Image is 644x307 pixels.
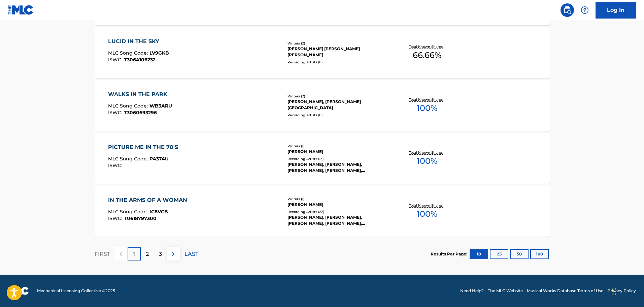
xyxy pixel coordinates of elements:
[612,281,616,302] div: Drag
[530,249,549,259] button: 100
[124,110,157,116] span: T3060693296
[470,249,488,259] button: 10
[108,103,149,109] span: MLC Song Code :
[108,90,172,98] div: WALKS IN THE PARK
[287,156,389,161] div: Recording Artists ( 13 )
[124,57,156,63] span: T3064106232
[413,49,441,61] span: 66.66 %
[581,6,589,14] img: help
[287,94,389,99] div: Writers ( 2 )
[490,249,508,259] button: 25
[287,144,389,149] div: Writers ( 1 )
[108,162,124,168] span: ISWC :
[37,288,115,294] span: Mechanical Licensing Collective © 2025
[108,215,124,221] span: ISWC :
[8,5,34,15] img: MLC Logo
[417,208,437,220] span: 100 %
[108,57,124,63] span: ISWC :
[8,287,29,295] img: logo
[488,288,523,294] a: The MLC Website
[108,37,169,45] div: LUCID IN THE SKY
[108,196,191,204] div: IN THE ARMS OF A WOMAN
[409,97,445,102] p: Total Known Shares:
[287,149,389,155] div: [PERSON_NAME]
[108,209,149,215] span: MLC Song Code :
[108,156,149,162] span: MLC Song Code :
[149,156,169,162] span: P4374U
[287,46,389,58] div: [PERSON_NAME] [PERSON_NAME] [PERSON_NAME]
[108,110,124,116] span: ISWC :
[108,143,181,151] div: PICTURE ME IN THE 70'S
[146,250,149,258] p: 2
[149,209,168,215] span: IC8VCB
[287,41,389,46] div: Writers ( 2 )
[95,133,550,184] a: PICTURE ME IN THE 70'SMLC Song Code:P4374UISWC:Writers (1)[PERSON_NAME]Recording Artists (13)[PER...
[409,150,445,155] p: Total Known Shares:
[159,250,162,258] p: 3
[169,250,177,258] img: right
[409,203,445,208] p: Total Known Shares:
[596,2,636,19] a: Log In
[561,3,574,17] a: Public Search
[431,251,469,257] p: Results Per Page:
[287,214,389,226] div: [PERSON_NAME], [PERSON_NAME], [PERSON_NAME], [PERSON_NAME], [PERSON_NAME] MOA
[607,288,636,294] a: Privacy Policy
[563,6,571,14] img: search
[287,99,389,111] div: [PERSON_NAME], [PERSON_NAME][GEOGRAPHIC_DATA]
[95,250,110,258] p: FIRST
[95,80,550,131] a: WALKS IN THE PARKMLC Song Code:WB3ARUISWC:T3060693296Writers (2)[PERSON_NAME], [PERSON_NAME][GEOG...
[287,60,389,65] div: Recording Artists ( 0 )
[287,161,389,174] div: [PERSON_NAME], [PERSON_NAME], [PERSON_NAME], [PERSON_NAME], [PERSON_NAME] MOA
[133,250,135,258] p: 1
[409,44,445,49] p: Total Known Shares:
[287,113,389,118] div: Recording Artists ( 0 )
[149,103,172,109] span: WB3ARU
[417,102,437,114] span: 100 %
[460,288,484,294] a: Need Help?
[510,249,529,259] button: 50
[149,50,169,56] span: LV9GKB
[578,3,591,17] div: Help
[610,275,644,307] iframe: Chat Widget
[184,250,198,258] p: LAST
[417,155,437,167] span: 100 %
[124,215,157,221] span: T0618797300
[527,288,603,294] a: Musical Works Database Terms of Use
[95,27,550,78] a: LUCID IN THE SKYMLC Song Code:LV9GKBISWC:T3064106232Writers (2)[PERSON_NAME] [PERSON_NAME] [PERSO...
[287,209,389,214] div: Recording Artists ( 22 )
[108,50,149,56] span: MLC Song Code :
[95,186,550,237] a: IN THE ARMS OF A WOMANMLC Song Code:IC8VCBISWC:T0618797300Writers (1)[PERSON_NAME]Recording Artis...
[287,196,389,202] div: Writers ( 1 )
[287,202,389,208] div: [PERSON_NAME]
